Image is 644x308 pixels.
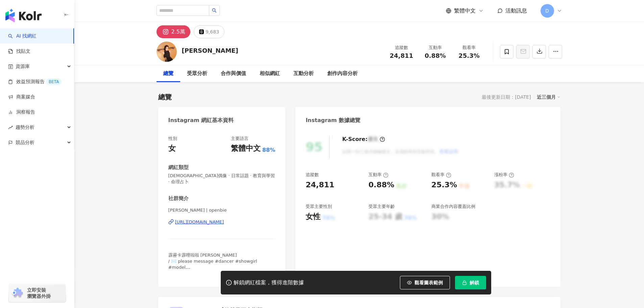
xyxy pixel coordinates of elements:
div: 解鎖網紅檔案，獲得進階數據 [234,279,304,286]
div: 女性 [306,212,320,222]
span: rise [8,125,13,130]
img: logo [5,9,42,22]
div: 繁體中文 [231,143,261,154]
div: 性別 [168,136,177,142]
span: 0.88% [425,52,446,59]
a: 效益預測報告BETA [8,78,62,85]
div: 互動分析 [293,70,314,78]
img: chrome extension [11,288,24,299]
a: chrome extension立即安裝 瀏覽器外掛 [9,284,66,302]
div: 受眾主要年齡 [368,204,395,210]
div: 漲粉率 [494,172,514,178]
span: 活動訊息 [505,7,527,14]
button: 觀看圖表範例 [400,276,450,289]
div: 主要語言 [231,136,248,142]
div: 追蹤數 [306,172,319,178]
button: 9,683 [194,25,224,38]
div: Instagram 網紅基本資料 [168,117,234,124]
div: 互動率 [368,172,388,178]
a: 找貼文 [8,48,30,55]
div: 總覽 [158,92,172,102]
div: 受眾分析 [187,70,207,78]
div: [URL][DOMAIN_NAME] [175,219,224,225]
div: K-Score : [342,136,385,143]
a: searchAI 找網紅 [8,33,37,40]
div: 觀看率 [456,44,482,51]
div: 24,811 [306,180,334,190]
div: 近三個月 [537,93,560,101]
div: 合作與價值 [221,70,246,78]
div: 商業合作內容覆蓋比例 [431,204,475,210]
div: 9,683 [206,27,219,37]
span: 88% [262,146,275,154]
div: 社群簡介 [168,195,189,202]
div: 追蹤數 [389,44,414,51]
a: 洞察報告 [8,109,35,116]
div: 女 [168,143,176,154]
span: search [212,8,217,13]
span: 資源庫 [16,59,30,74]
span: 解鎖 [470,280,479,285]
span: 趨勢分析 [16,120,34,135]
div: 總覽 [163,70,173,78]
span: 霹靂卡霹哩啦啦 [PERSON_NAME] / ✉️ please message #dancer #showgirl #model 商業演出｜車展活動｜代言邀約｜平面模特｜ . /✉️ 全款式... [168,253,257,294]
div: 網紅類型 [168,164,189,171]
div: 相似網紅 [260,70,280,78]
span: 競品分析 [16,135,34,150]
img: KOL Avatar [157,42,177,62]
div: 受眾主要性別 [306,204,332,210]
div: 最後更新日期：[DATE] [482,94,531,100]
div: 互動率 [423,44,448,51]
span: [DEMOGRAPHIC_DATA]偶像 · 日常話題 · 教育與學習 · 命理占卜 [168,173,276,185]
div: 創作內容分析 [327,70,358,78]
a: 商案媒合 [8,94,35,100]
a: [URL][DOMAIN_NAME] [168,219,276,225]
button: 2.5萬 [157,25,190,38]
span: 觀看圖表範例 [414,280,443,285]
div: Instagram 數據總覽 [306,117,360,124]
span: 立即安裝 瀏覽器外掛 [27,287,51,299]
div: 0.88% [368,180,394,190]
span: [PERSON_NAME] | openbie [168,207,276,213]
div: 2.5萬 [171,27,185,37]
span: 繁體中文 [454,7,476,15]
div: 25.3% [431,180,457,190]
button: 解鎖 [455,276,486,289]
span: 25.3% [458,52,479,59]
span: 24,811 [390,52,413,59]
div: 觀看率 [431,172,451,178]
div: [PERSON_NAME] [182,46,238,55]
span: D [545,7,549,15]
